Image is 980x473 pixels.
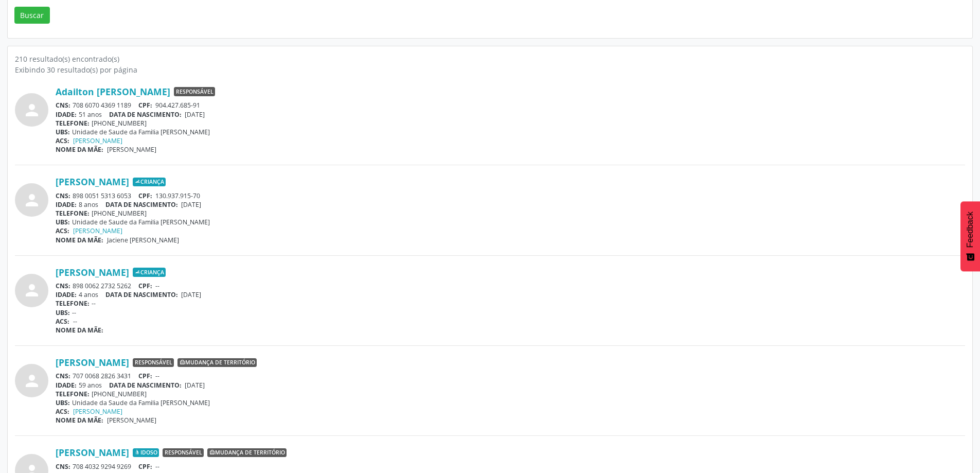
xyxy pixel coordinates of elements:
span: Criança [133,178,166,187]
button: Feedback - Mostrar pesquisa [960,201,980,271]
span: CPF: [138,191,152,200]
span: IDADE: [56,381,77,390]
div: 708 4032 9294 9269 [56,462,965,471]
a: [PERSON_NAME] [73,136,122,145]
span: -- [155,282,159,290]
span: [DATE] [181,290,201,299]
span: Jaciene [PERSON_NAME] [107,236,179,244]
span: NOME DA MÃE: [56,326,103,335]
span: ACS: [56,407,69,416]
span: DATA DE NASCIMENTO: [105,200,178,209]
span: TELEFONE: [56,390,90,398]
div: -- [56,299,965,308]
span: 904.427.685-91 [155,101,200,110]
span: -- [155,372,159,380]
div: 708 6070 4369 1189 [56,101,965,110]
div: 8 anos [56,200,965,209]
span: Mudança de território [177,358,257,367]
div: 4 anos [56,290,965,299]
span: -- [155,462,159,471]
span: Responsável [174,87,215,96]
div: 51 anos [56,110,965,119]
span: ACS: [56,136,69,145]
span: UBS: [56,308,70,317]
span: 130.937.915-70 [155,191,200,200]
a: [PERSON_NAME] [56,357,129,368]
i: person [23,101,41,119]
span: NOME DA MÃE: [56,145,103,154]
span: Criança [133,268,166,277]
span: DATA DE NASCIMENTO: [109,381,182,390]
div: -- [56,308,965,317]
div: 707 0068 2826 3431 [56,372,965,380]
span: [PERSON_NAME] [107,416,156,425]
button: Buscar [14,7,50,24]
span: UBS: [56,128,70,136]
a: [PERSON_NAME] [73,226,122,235]
span: CNS: [56,372,70,380]
span: CNS: [56,191,70,200]
span: CPF: [138,282,152,290]
span: DATA DE NASCIMENTO: [109,110,182,119]
span: [PERSON_NAME] [107,145,156,154]
a: [PERSON_NAME] [56,447,129,458]
span: -- [73,317,77,326]
span: CNS: [56,462,70,471]
a: [PERSON_NAME] [73,407,122,416]
span: CPF: [138,101,152,110]
div: 210 resultado(s) encontrado(s) [15,54,965,64]
span: Mudança de território [207,448,287,458]
span: TELEFONE: [56,209,90,218]
span: [DATE] [181,200,201,209]
span: Feedback [966,212,975,248]
span: CNS: [56,282,70,290]
i: person [23,372,41,390]
div: [PHONE_NUMBER] [56,390,965,398]
div: Unidade de Saude da Familia [PERSON_NAME] [56,218,965,226]
i: person [23,191,41,209]
span: [DATE] [185,110,205,119]
div: Unidade de Saude da Familia [PERSON_NAME] [56,128,965,136]
span: NOME DA MÃE: [56,416,103,425]
i: person [23,281,41,300]
span: UBS: [56,218,70,226]
span: IDADE: [56,290,77,299]
span: Responsável [133,358,174,367]
a: [PERSON_NAME] [56,267,129,278]
span: IDADE: [56,200,77,209]
span: UBS: [56,398,70,407]
span: TELEFONE: [56,119,90,128]
span: NOME DA MÃE: [56,236,103,244]
div: Exibindo 30 resultado(s) por página [15,64,965,75]
span: ACS: [56,226,69,235]
span: Responsável [163,448,204,458]
span: CPF: [138,372,152,380]
span: CPF: [138,462,152,471]
a: Adailton [PERSON_NAME] [56,86,170,97]
div: 898 0051 5313 6053 [56,191,965,200]
a: [PERSON_NAME] [56,176,129,187]
div: 898 0062 2732 5262 [56,282,965,290]
div: 59 anos [56,381,965,390]
span: TELEFONE: [56,299,90,308]
div: Unidade da Saude da Familia [PERSON_NAME] [56,398,965,407]
div: [PHONE_NUMBER] [56,209,965,218]
span: IDADE: [56,110,77,119]
span: Idoso [133,448,159,458]
span: ACS: [56,317,69,326]
div: [PHONE_NUMBER] [56,119,965,128]
span: DATA DE NASCIMENTO: [105,290,178,299]
span: CNS: [56,101,70,110]
span: [DATE] [185,381,205,390]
